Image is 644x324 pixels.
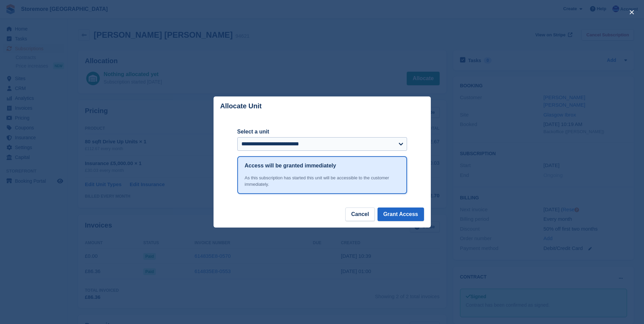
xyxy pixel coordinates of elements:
[245,162,336,170] h1: Access will be granted immediately
[378,208,424,221] button: Grant Access
[245,175,400,188] div: As this subscription has started this unit will be accessible to the customer immediately.
[237,128,407,136] label: Select a unit
[220,102,262,110] p: Allocate Unit
[345,208,374,221] button: Cancel
[626,7,637,18] button: close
